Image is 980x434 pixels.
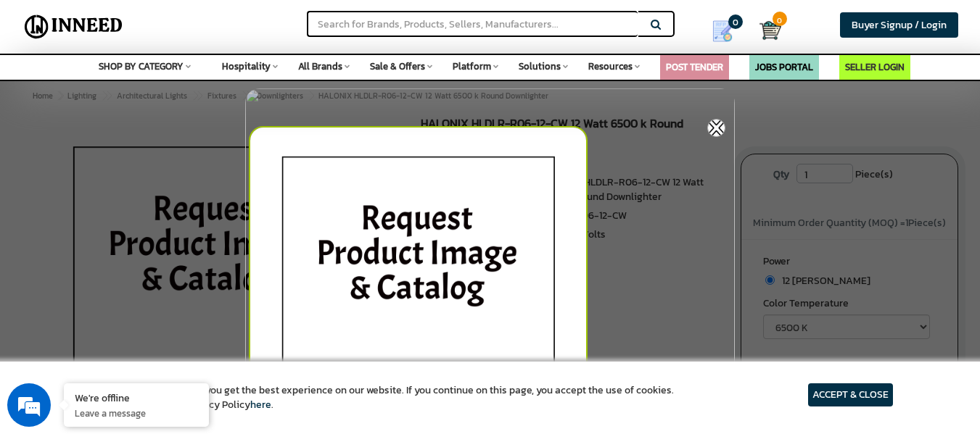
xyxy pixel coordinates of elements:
span: 0 [728,14,743,29]
img: inneed-close-icon.png [707,119,725,137]
input: Search for Brands, Products, Sellers, Manufacturers... [307,11,638,37]
span: Hospitality [222,59,271,73]
a: SELLER LOGIN [845,60,905,74]
img: Cart [759,20,781,41]
a: Cart 0 [759,14,769,46]
a: my Quotes 0 [696,14,759,48]
article: We use cookies to ensure you get the best experience on our website. If you continue on this page... [87,383,674,412]
span: Buyer Signup / Login [852,17,947,33]
span: Sale & Offers [370,59,425,73]
p: Leave a message [75,406,198,420]
article: ACCEPT & CLOSE [808,383,893,406]
img: Inneed.Market [20,9,128,45]
span: Resources [588,59,633,73]
a: Buyer Signup / Login [840,12,958,38]
img: Show My Quotes [712,20,733,42]
span: SHOP BY CATEGORY [99,59,184,73]
a: JOBS PORTAL [755,60,813,74]
a: here [250,397,271,412]
a: POST TENDER [666,60,723,74]
div: We're offline [75,391,198,404]
span: Platform [453,59,491,73]
span: 0 [773,12,787,26]
span: Solutions [519,59,561,73]
span: All Brands [298,59,342,73]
